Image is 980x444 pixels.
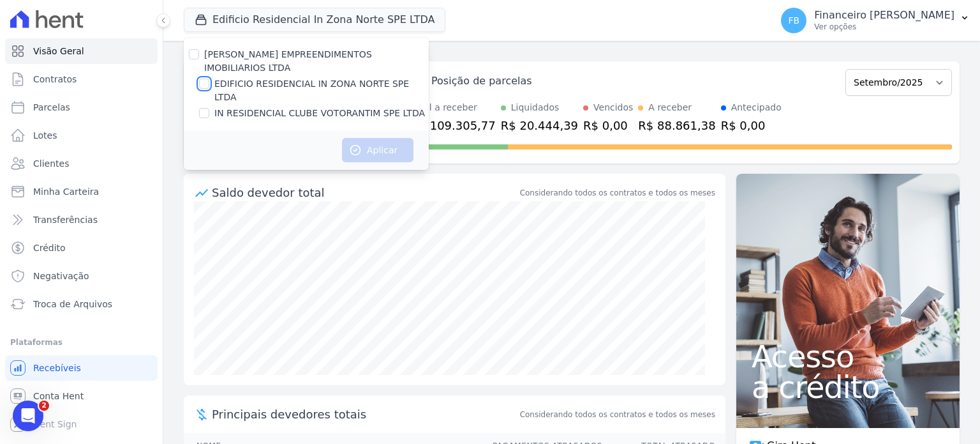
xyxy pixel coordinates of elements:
div: R$ 0,00 [583,117,633,134]
a: Clientes [5,151,158,176]
a: Contratos [5,66,158,92]
iframe: Intercom live chat [13,401,43,431]
span: Negativação [33,270,89,282]
div: A receber [648,101,692,114]
button: Edificio Residencial In Zona Norte SPE LTDA [184,8,445,32]
span: Principais devedores totais [212,406,517,423]
span: Lotes [33,129,57,142]
span: Recebíveis [33,362,81,374]
a: Recebíveis [5,355,158,381]
span: 2 [39,401,49,411]
div: Saldo devedor total [212,184,517,201]
a: Transferências [5,207,158,233]
div: R$ 20.444,39 [501,117,578,134]
div: Considerando todos os contratos e todos os meses [520,187,715,199]
span: Troca de Arquivos [33,298,112,310]
p: Ver opções [814,22,954,32]
label: EDIFICIO RESIDENCIAL IN ZONA NORTE SPE LTDA [214,77,429,104]
a: Visão Geral [5,38,158,64]
span: Parcelas [33,101,70,114]
a: Minha Carteira [5,179,158,204]
span: Crédito [33,241,66,254]
button: FB Financeiro [PERSON_NAME] Ver opções [771,3,980,38]
span: Clientes [33,157,69,170]
span: a crédito [752,372,944,402]
button: Aplicar [342,138,413,162]
div: R$ 88.861,38 [638,117,715,134]
span: Conta Hent [33,390,84,402]
span: Visão Geral [33,45,84,57]
a: Crédito [5,235,158,261]
div: Antecipado [731,101,782,114]
div: Liquidados [511,101,560,114]
a: Troca de Arquivos [5,291,158,317]
div: R$ 0,00 [721,117,782,134]
a: Parcelas [5,95,158,120]
span: Considerando todos os contratos e todos os meses [520,409,715,420]
span: Transferências [33,213,98,226]
div: Total a receber [411,101,496,114]
a: Negativação [5,263,158,289]
span: FB [788,16,799,25]
label: IN RESIDENCIAL CLUBE VOTORANTIM SPE LTDA [214,107,425,120]
a: Conta Hent [5,383,158,409]
div: Vencidos [593,101,633,114]
div: Posição de parcelas [431,73,532,89]
span: Contratos [33,73,77,86]
span: Acesso [752,341,944,372]
div: R$ 109.305,77 [411,117,496,134]
span: Minha Carteira [33,185,99,198]
p: Financeiro [PERSON_NAME] [814,9,954,22]
label: [PERSON_NAME] EMPREENDIMENTOS IMOBILIARIOS LTDA [204,49,372,73]
div: Plataformas [10,335,152,350]
a: Lotes [5,123,158,148]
